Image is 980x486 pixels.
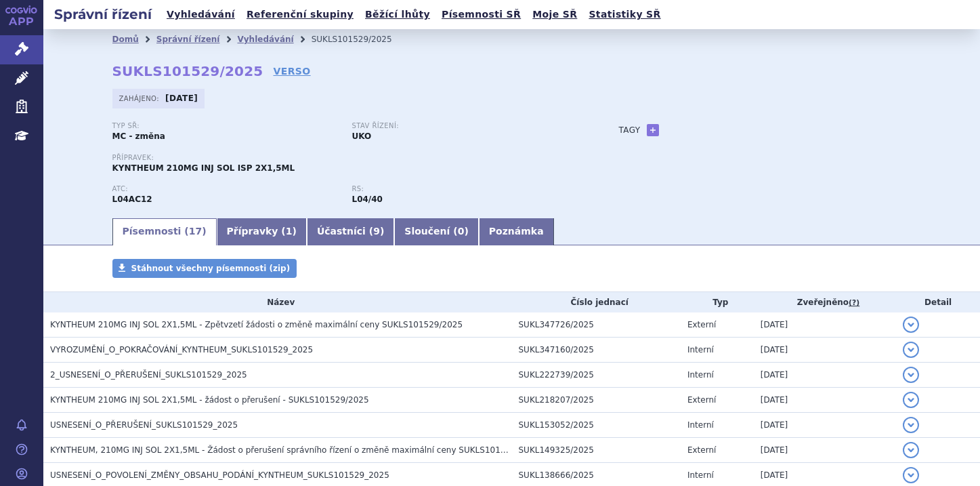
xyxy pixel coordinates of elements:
[687,420,714,430] span: Interní
[512,312,681,338] td: SUKL347726/2025
[112,131,165,141] strong: MC - změna
[312,29,410,49] li: SUKLS101529/2025
[112,63,263,79] strong: SUKLS101529/2025
[903,467,919,483] button: detail
[352,131,372,141] strong: UKO
[512,292,681,312] th: Číslo jednací
[438,5,525,24] a: Písemnosti SŘ
[286,226,293,237] span: 1
[479,218,554,245] a: Poznámka
[687,370,714,380] span: Interní
[681,292,754,312] th: Typ
[50,320,463,329] span: KYNTHEUM 210MG INJ SOL 2X1,5ML - Zpětvzetí žádosti o změně maximální ceny SUKLS101529/2025
[237,35,293,44] a: Vyhledávání
[131,264,291,273] span: Stáhnout všechny písemnosti (zip)
[119,93,162,104] span: Zahájeno:
[458,226,465,237] span: 0
[112,163,295,173] span: KYNTHEUM 210MG INJ SOL ISP 2X1,5ML
[50,445,539,455] span: KYNTHEUM, 210MG INJ SOL 2X1,5ML - Žádost o přerušení správního řízení o změně maximální ceny SUKL...
[112,218,217,245] a: Písemnosti (17)
[512,388,681,413] td: SUKL218207/2025
[112,259,297,278] a: Stáhnout všechny písemnosti (zip)
[50,395,369,405] span: KYNTHEUM 210MG INJ SOL 2X1,5ML - žádost o přerušení - SUKLS101529/2025
[687,445,716,455] span: Externí
[352,195,383,204] strong: secukinumab, ixekizumab, brodalumab, guselkumab a risankizumab
[112,35,139,44] a: Domů
[754,338,897,363] td: [DATE]
[112,185,339,193] p: ATC:
[43,5,163,24] h2: Správní řízení
[394,218,478,245] a: Sloučení (0)
[307,218,394,245] a: Účastníci (9)
[687,395,716,405] span: Externí
[163,5,239,24] a: Vyhledávání
[687,470,714,480] span: Interní
[189,226,202,237] span: 17
[903,417,919,433] button: detail
[352,122,578,130] p: Stav řízení:
[687,345,714,355] span: Interní
[165,94,198,103] strong: [DATE]
[512,438,681,463] td: SUKL149325/2025
[903,442,919,458] button: detail
[903,392,919,408] button: detail
[50,470,389,480] span: USNESENÍ_O_POVOLENÍ_ZMĚNY_OBSAHU_PODÁNÍ_KYNTHEUM_SUKLS101529_2025
[687,320,716,329] span: Externí
[903,342,919,358] button: detail
[156,35,220,44] a: Správní řízení
[754,438,897,463] td: [DATE]
[619,122,641,138] h3: Tagy
[584,5,664,24] a: Statistiky SŘ
[112,195,152,204] strong: BRODALUMAB
[754,292,897,312] th: Zveřejněno
[112,154,592,162] p: Přípravek:
[754,363,897,388] td: [DATE]
[242,5,358,24] a: Referenční skupiny
[112,122,339,130] p: Typ SŘ:
[217,218,307,245] a: Přípravky (1)
[528,5,581,24] a: Moje SŘ
[352,185,578,193] p: RS:
[647,124,659,136] a: +
[849,298,859,308] abbr: (?)
[896,292,980,312] th: Detail
[50,420,238,430] span: USNESENÍ_O_PŘERUŠENÍ_SUKLS101529_2025
[512,338,681,363] td: SUKL347160/2025
[512,363,681,388] td: SUKL222739/2025
[754,312,897,338] td: [DATE]
[43,292,512,312] th: Název
[512,413,681,438] td: SUKL153052/2025
[903,317,919,333] button: detail
[273,64,310,78] a: VERSO
[754,413,897,438] td: [DATE]
[903,367,919,383] button: detail
[361,5,434,24] a: Běžící lhůty
[50,370,247,380] span: 2_USNESENÍ_O_PŘERUŠENÍ_SUKLS101529_2025
[50,345,313,355] span: VYROZUMĚNÍ_O_POKRAČOVÁNÍ_KYNTHEUM_SUKLS101529_2025
[373,226,380,237] span: 9
[754,388,897,413] td: [DATE]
